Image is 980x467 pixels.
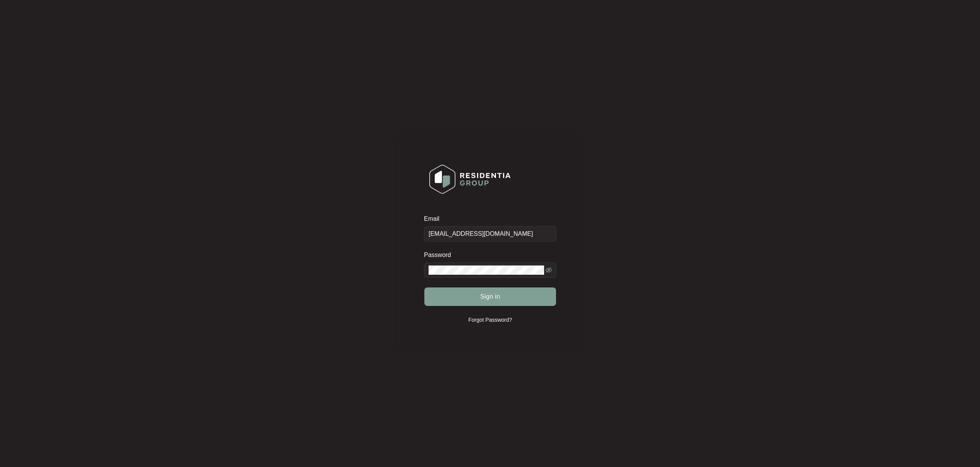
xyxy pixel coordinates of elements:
[468,316,512,324] p: Forgot Password?
[429,265,544,275] input: Password
[424,215,445,223] label: Email
[546,267,552,273] span: eye-invisible
[424,251,457,259] label: Password
[424,160,516,199] img: Login Logo
[424,226,556,242] input: Email
[480,292,500,301] span: Sign in
[424,287,556,306] button: Sign in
